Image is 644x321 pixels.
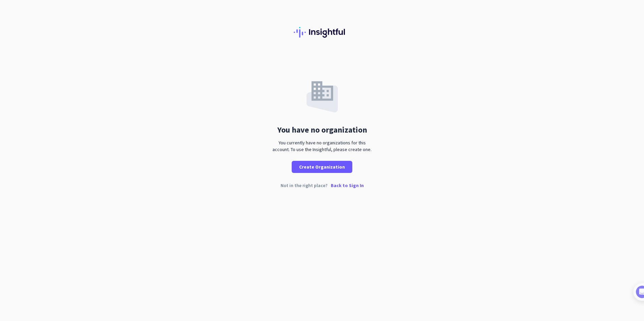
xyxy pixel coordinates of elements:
div: You currently have no organizations for this account. To use the Insightful, please create one. [270,139,374,153]
span: Create Organization [299,164,345,170]
button: Create Organization [292,161,352,173]
img: Insightful [294,27,350,38]
div: You have no organization [277,126,367,134]
p: Back to Sign In [331,183,364,188]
